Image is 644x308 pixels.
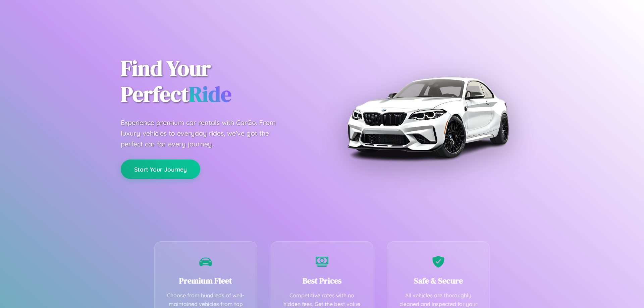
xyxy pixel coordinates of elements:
[189,79,231,109] span: Ride
[121,117,288,149] p: Experience premium car rentals with CarGo. From luxury vehicles to everyday rides, we've got the ...
[121,56,312,107] h1: Find Your Perfect
[397,275,479,286] h3: Safe & Secure
[344,34,512,201] img: Premium BMW car rental vehicle
[165,275,247,286] h3: Premium Fleet
[281,275,363,286] h3: Best Prices
[121,160,200,179] button: Start Your Journey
